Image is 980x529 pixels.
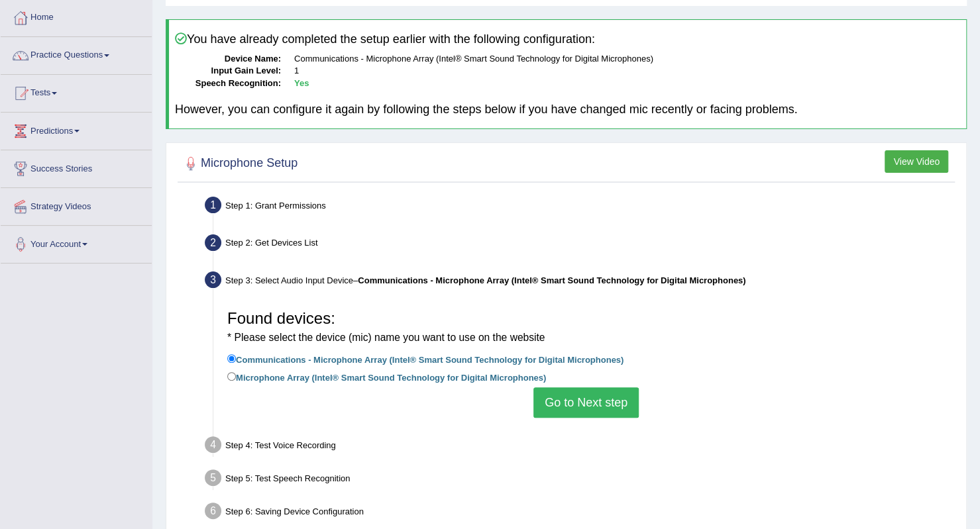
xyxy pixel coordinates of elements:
b: Yes [294,78,309,88]
dt: Device Name: [175,53,281,66]
span: – [353,275,745,285]
small: * Please select the device (mic) name you want to use on the website [227,332,545,343]
input: Microphone Array (Intel® Smart Sound Technology for Digital Microphones) [227,372,236,381]
b: Communications - Microphone Array (Intel® Smart Sound Technology for Digital Microphones) [358,275,745,285]
div: Step 1: Grant Permissions [199,193,960,222]
h3: Found devices: [227,310,945,345]
dt: Input Gain Level: [175,65,281,77]
label: Microphone Array (Intel® Smart Sound Technology for Digital Microphones) [227,369,546,384]
div: Step 2: Get Devices List [199,230,960,260]
a: Practice Questions [1,37,152,70]
div: Step 6: Saving Device Configuration [199,499,960,528]
button: View Video [885,150,948,173]
div: Step 3: Select Audio Input Device [199,267,960,297]
a: Predictions [1,113,152,146]
h4: You have already completed the setup earlier with the following configuration: [175,32,960,46]
h4: However, you can configure it again by following the steps below if you have changed mic recently... [175,103,960,117]
dt: Speech Recognition: [175,77,281,90]
a: Success Stories [1,150,152,183]
div: Step 4: Test Voice Recording [199,432,960,461]
label: Communications - Microphone Array (Intel® Smart Sound Technology for Digital Microphones) [227,352,624,366]
a: Tests [1,75,152,108]
input: Communications - Microphone Array (Intel® Smart Sound Technology for Digital Microphones) [227,354,236,363]
dd: Communications - Microphone Array (Intel® Smart Sound Technology for Digital Microphones) [294,53,960,66]
div: Step 5: Test Speech Recognition [199,465,960,495]
a: Your Account [1,226,152,259]
a: Strategy Videos [1,188,152,221]
h2: Microphone Setup [181,154,298,173]
button: Go to Next step [533,387,639,418]
dd: 1 [294,65,960,77]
